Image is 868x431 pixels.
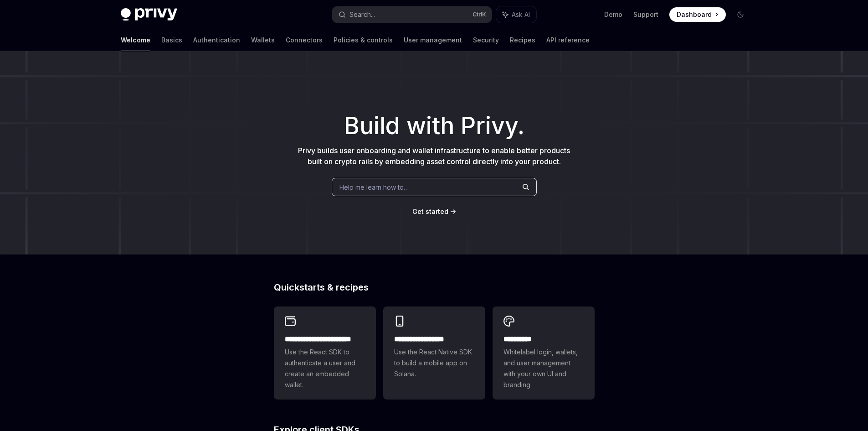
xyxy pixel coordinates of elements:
[496,6,536,23] button: Ask AI
[493,306,595,400] a: **** *****Whitelabel login, wallets, and user management with your own UI and branding.
[332,6,492,23] button: Search...CtrlK
[473,29,499,51] a: Security
[604,10,622,19] a: Demo
[121,8,177,21] img: dark logo
[193,29,240,51] a: Authentication
[669,7,726,22] a: Dashboard
[677,10,712,19] span: Dashboard
[349,9,375,20] div: Search...
[251,29,275,51] a: Wallets
[161,29,182,51] a: Basics
[404,29,462,51] a: User management
[412,207,448,216] a: Get started
[546,29,590,51] a: API reference
[503,347,584,390] span: Whitelabel login, wallets, and user management with your own UI and branding.
[512,10,530,19] span: Ask AI
[286,29,323,51] a: Connectors
[633,10,658,19] a: Support
[334,29,393,51] a: Policies & controls
[412,208,448,215] span: Get started
[383,306,485,400] a: **** **** **** ***Use the React Native SDK to build a mobile app on Solana.
[510,29,535,51] a: Recipes
[285,347,365,390] span: Use the React SDK to authenticate a user and create an embedded wallet.
[733,7,748,22] button: Toggle dark mode
[339,182,409,192] span: Help me learn how to…
[298,146,570,166] span: Privy builds user onboarding and wallet infrastructure to enable better products built on crypto ...
[394,347,474,379] span: Use the React Native SDK to build a mobile app on Solana.
[344,118,524,134] span: Build with Privy.
[121,29,150,51] a: Welcome
[473,11,486,18] span: Ctrl K
[274,283,369,292] span: Quickstarts & recipes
